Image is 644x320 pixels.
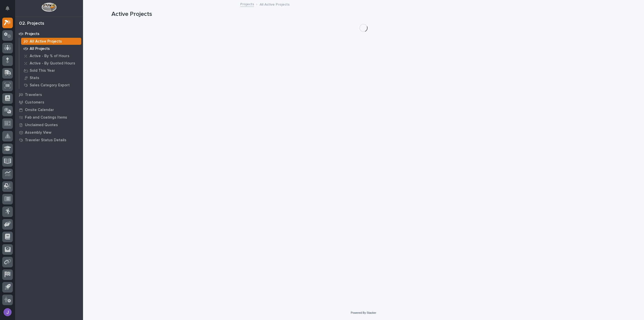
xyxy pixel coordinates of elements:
p: Fab and Coatings Items [25,115,67,120]
a: Projects [240,1,254,7]
a: Traveler Status Details [15,136,83,144]
a: All Projects [19,45,83,52]
a: Onsite Calendar [15,106,83,114]
a: Powered By Stacker [351,311,376,314]
p: Traveler Status Details [25,138,66,143]
a: Stats [19,74,83,81]
p: All Active Projects [30,39,62,44]
a: Sales Category Export [19,82,83,89]
a: Travelers [15,91,83,98]
p: Active - By % of Hours [30,54,69,58]
p: Stats [30,76,39,80]
p: Sold This Year [30,68,55,73]
a: Active - By Quoted Hours [19,60,83,67]
button: users-avatar [2,307,13,317]
a: Projects [15,30,83,38]
p: All Projects [30,47,50,51]
p: Customers [25,100,44,105]
div: Notifications [6,6,13,14]
p: Sales Category Export [30,83,70,88]
p: Assembly View [25,130,51,135]
p: Unclaimed Quotes [25,123,58,127]
p: Travelers [25,93,42,97]
div: 02. Projects [19,21,44,26]
p: Onsite Calendar [25,108,54,112]
h1: Active Projects [111,11,616,18]
a: Fab and Coatings Items [15,114,83,121]
img: Workspace Logo [42,3,56,12]
a: Assembly View [15,129,83,136]
a: Sold This Year [19,67,83,74]
a: Unclaimed Quotes [15,121,83,129]
button: Notifications [2,3,13,14]
a: All Active Projects [19,38,83,45]
p: Projects [25,32,39,36]
a: Active - By % of Hours [19,52,83,59]
a: Customers [15,98,83,106]
p: All Active Projects [260,1,290,7]
p: Active - By Quoted Hours [30,61,75,66]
